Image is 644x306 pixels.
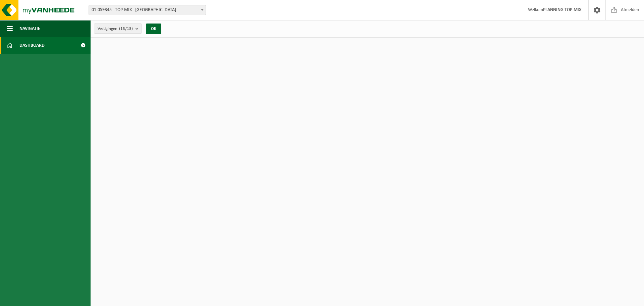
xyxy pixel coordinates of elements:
span: Dashboard [19,37,45,54]
span: Navigatie [19,20,40,37]
count: (13/13) [119,27,133,31]
button: Vestigingen(13/13) [94,24,142,34]
span: 01-059345 - TOP-MIX - Oostende [89,5,206,15]
strong: PLANNING TOP-MIX [543,7,582,12]
span: 01-059345 - TOP-MIX - Oostende [89,5,206,15]
button: OK [146,24,161,34]
span: Vestigingen [98,24,133,34]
